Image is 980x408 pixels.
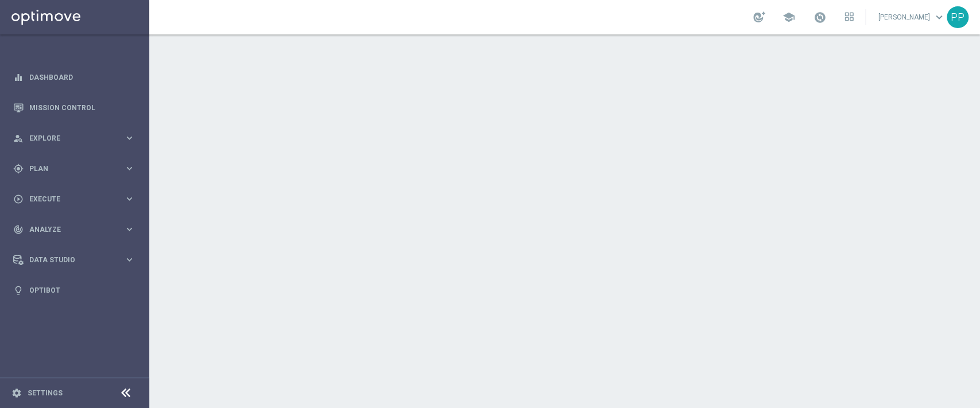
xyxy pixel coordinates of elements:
div: Execute [13,194,124,204]
i: track_changes [13,224,24,235]
button: play_circle_outline Execute keyboard_arrow_right [13,195,135,204]
a: [PERSON_NAME]keyboard_arrow_down [877,9,947,26]
button: person_search Explore keyboard_arrow_right [13,134,135,143]
button: gps_fixed Plan keyboard_arrow_right [13,164,135,173]
div: Plan [13,164,124,174]
span: Plan [29,165,124,172]
div: PP [947,6,969,28]
span: Explore [29,135,124,142]
a: Optibot [29,275,135,305]
div: Dashboard [13,62,135,92]
span: Execute [29,196,124,203]
span: Analyze [29,226,124,233]
a: Dashboard [29,62,135,92]
span: school [783,11,795,24]
button: equalizer Dashboard [13,73,135,82]
button: track_changes Analyze keyboard_arrow_right [13,225,135,234]
i: settings [11,388,22,398]
i: keyboard_arrow_right [124,224,135,235]
div: Analyze [13,224,124,235]
div: Data Studio [13,255,124,265]
span: keyboard_arrow_down [933,11,946,24]
a: Mission Control [29,92,135,123]
button: lightbulb Optibot [13,286,135,295]
i: keyboard_arrow_right [124,193,135,204]
i: equalizer [13,72,24,83]
span: Data Studio [29,257,124,263]
i: play_circle_outline [13,194,24,204]
div: Optibot [13,275,135,305]
a: Settings [28,390,63,397]
div: Mission Control [13,92,135,123]
button: Data Studio keyboard_arrow_right [13,255,135,265]
i: keyboard_arrow_right [124,254,135,265]
i: person_search [13,133,24,143]
i: keyboard_arrow_right [124,133,135,143]
button: Mission Control [13,103,135,112]
i: keyboard_arrow_right [124,163,135,174]
div: Explore [13,133,124,143]
i: gps_fixed [13,164,24,174]
i: lightbulb [13,285,24,296]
